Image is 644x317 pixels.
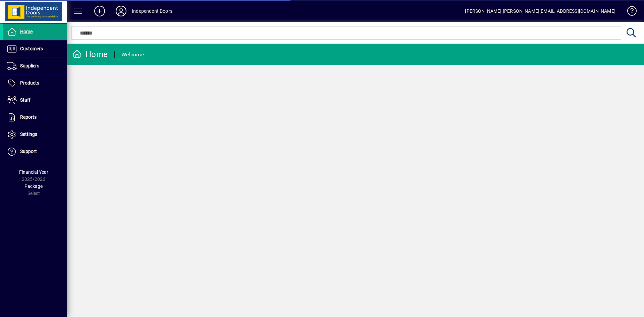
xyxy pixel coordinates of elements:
[121,49,144,60] div: Welcome
[3,58,67,74] a: Suppliers
[3,92,67,109] a: Staff
[3,143,67,160] a: Support
[622,1,636,23] a: Knowledge Base
[465,6,615,16] div: [PERSON_NAME] [PERSON_NAME][EMAIL_ADDRESS][DOMAIN_NAME]
[20,114,37,120] span: Reports
[20,80,39,86] span: Products
[3,41,67,57] a: Customers
[20,131,37,137] span: Settings
[110,5,132,17] button: Profile
[20,97,31,103] span: Staff
[20,63,39,68] span: Suppliers
[132,6,172,16] div: Independent Doors
[20,46,43,51] span: Customers
[3,126,67,143] a: Settings
[20,149,37,154] span: Support
[19,169,48,175] span: Financial Year
[20,29,33,34] span: Home
[89,5,110,17] button: Add
[3,109,67,126] a: Reports
[3,75,67,92] a: Products
[72,49,108,60] div: Home
[24,183,43,189] span: Package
